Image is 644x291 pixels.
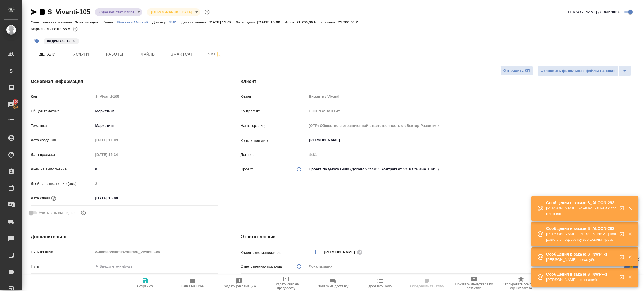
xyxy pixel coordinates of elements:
button: Закрыть [624,254,636,259]
p: [PERSON_NAME]: ок, спасибо! [546,277,616,283]
input: Пустое поле [307,151,638,159]
h4: Дополнительно [31,233,218,240]
button: Скопировать ссылку для ЯМессенджера [31,9,37,15]
p: 71 700,00 ₽ [296,20,320,24]
p: Код [31,94,93,99]
span: [PERSON_NAME] детали заказа [567,9,622,15]
a: 100 [1,97,21,111]
div: Локализация [307,262,638,271]
span: Призвать менеджера по развитию [454,282,494,290]
p: Проект [241,166,253,172]
input: Пустое поле [93,248,218,256]
input: ✎ Введи что-нибудь [93,165,218,173]
p: Договор [241,152,307,158]
span: Отправить финальные файлы на email [541,68,615,74]
button: Призвать менеджера по развитию [451,275,498,291]
div: [PERSON_NAME] [324,249,364,256]
p: Тематика [31,123,93,128]
p: К оплате: [320,20,338,24]
button: Выбери, если сб и вс нужно считать рабочими днями для выполнения заказа. [80,209,87,216]
span: Детали [34,51,61,58]
div: Проект по умолчанию (Договор "4481", контрагент "ООО "ВИВАНТИ"") [307,164,638,174]
p: Клиентские менеджеры [241,250,307,256]
button: Open [635,140,636,141]
p: Маржинальность: [31,27,63,31]
p: Локализация [75,20,103,24]
a: Виванти / Vivanti [117,20,152,24]
span: Файлы [135,51,162,58]
button: Сохранить [122,275,169,291]
p: Дата создания: [181,20,209,24]
button: Сдан без статистики [98,10,136,15]
span: ждём ОС 12.09 [43,38,80,43]
input: Пустое поле [93,151,142,159]
p: 4481 [169,20,181,24]
button: 20467.00 RUB; [72,25,79,33]
span: Smartcat [168,51,195,58]
span: Скопировать ссылку на оценку заказа [501,282,541,290]
button: Определить тематику [404,275,451,291]
p: Контрагент [241,108,307,114]
input: Пустое поле [93,136,142,144]
button: Заявка на доставку [310,275,357,291]
button: Добавить Todo [357,275,404,291]
p: Сообщения в заказе S_NWPF-1 [546,251,616,257]
button: Добавить тэг [31,35,43,47]
p: Контактное лицо [241,138,307,144]
button: Скопировать ссылку на оценку заказа [498,275,544,291]
p: [DATE] 11:09 [209,20,236,24]
span: Работы [101,51,128,58]
p: 71 700,00 ₽ [338,20,362,24]
input: ✎ Введи что-нибудь [93,262,218,270]
p: Дата сдачи [31,195,50,201]
span: Отправить КП [503,68,530,74]
input: Пустое поле [93,180,218,188]
p: [DATE] 15:00 [257,20,284,24]
span: Учитывать выходные [39,210,75,216]
p: Дата создания [31,137,93,143]
input: Пустое поле [307,121,638,130]
p: #ждём ОС 12.09 [47,38,76,44]
p: Итого: [284,20,296,24]
p: Дней на выполнение (авт.) [31,181,93,187]
p: [PERSON_NAME]: [PERSON_NAME] направила в подверстку все файлы, кроме 2( их задерживаю, маякну, мо... [546,231,616,242]
a: 4481 [169,20,181,24]
button: Отправить финальные файлы на email [538,66,619,76]
p: Клиент [241,94,307,99]
button: Доп статусы указывают на важность/срочность заказа [203,8,211,16]
button: Закрыть [624,232,636,237]
button: Создать рекламацию [216,275,263,291]
div: Маркетинг [93,106,218,116]
button: Закрыть [624,206,636,211]
div: Сдан без статистики [95,8,142,16]
button: Скопировать ссылку [39,9,46,15]
p: Договор: [152,20,169,24]
button: Создать счет на предоплату [263,275,310,291]
span: Услуги [68,51,94,58]
p: Дата сдачи: [236,20,257,24]
span: Создать счет на предоплату [266,282,306,290]
p: [PERSON_NAME]: пожалуйста [546,257,616,263]
div: Маркетинг [93,121,218,130]
p: Общая тематика [31,108,93,114]
button: Открыть в новой вкладке [616,251,630,265]
input: Пустое поле [307,107,638,115]
h4: Клиент [241,78,638,85]
p: Наше юр. лицо [241,123,307,128]
button: Закрыть [624,275,636,280]
p: Клиент: [103,20,117,24]
button: Открыть в новой вкладке [616,203,630,216]
p: Ответственная команда [241,264,282,269]
div: Сдан без статистики [147,8,200,16]
button: Добавить менеджера [309,245,322,259]
button: [DEMOGRAPHIC_DATA] [150,10,193,15]
span: Папка на Drive [181,284,204,288]
button: Открыть в новой вкладке [616,228,630,242]
p: Путь на drive [31,249,93,255]
span: Сохранить [137,284,154,288]
button: Отправить КП [500,66,533,76]
div: split button [538,66,631,76]
button: Открыть в новой вкладке [616,271,630,285]
p: Дней на выполнение [31,166,93,172]
span: Заявка на доставку [318,284,348,288]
